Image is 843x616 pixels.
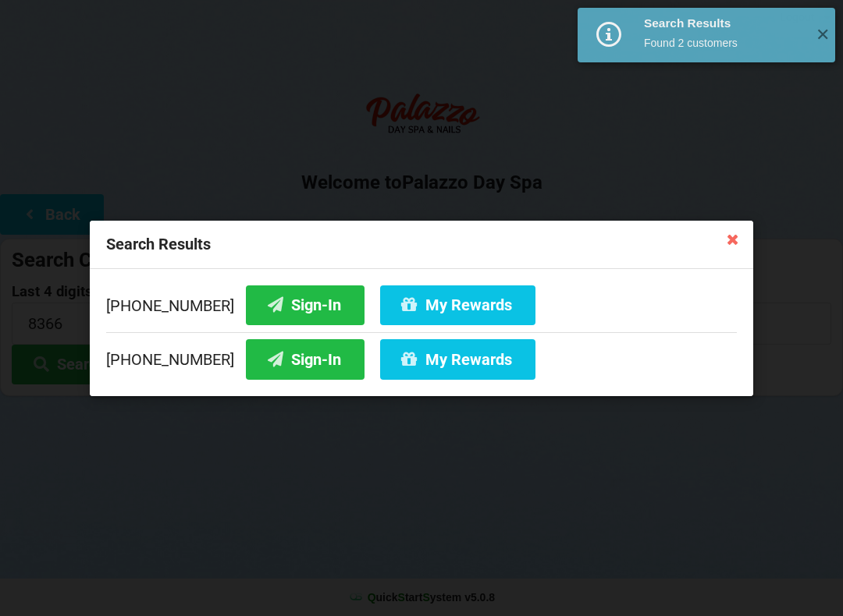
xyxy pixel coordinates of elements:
button: Sign-In [246,285,365,324]
button: My Rewards [380,285,535,324]
button: Sign-In [246,339,365,379]
button: My Rewards [380,339,535,379]
div: [PHONE_NUMBER] [106,285,737,331]
div: Search Results [90,221,753,269]
div: Found 2 customers [644,35,804,51]
div: Search Results [644,16,804,31]
div: [PHONE_NUMBER] [106,331,737,379]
